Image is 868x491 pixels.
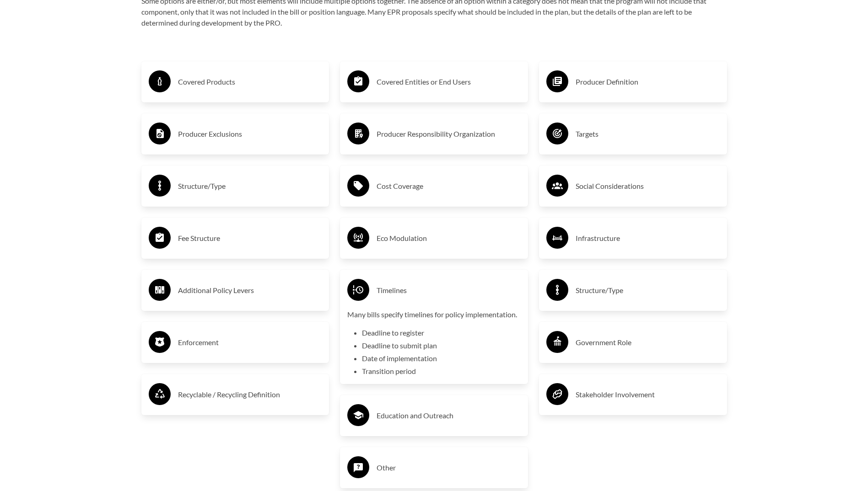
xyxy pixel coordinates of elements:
[377,127,521,141] h3: Producer Responsibility Organization
[576,231,720,245] h3: Infrastructure
[178,127,322,141] h3: Producer Exclusions
[178,335,322,350] h3: Enforcement
[576,179,720,193] h3: Social Considerations
[362,340,521,351] li: Deadline to submit plan
[377,179,521,193] h3: Cost Coverage
[377,460,521,475] h3: Other
[362,366,521,377] li: Transition period
[178,387,322,402] h3: Recyclable / Recycling Definition
[377,283,521,298] h3: Timelines
[178,283,322,298] h3: Additional Policy Levers
[178,179,322,193] h3: Structure/Type
[178,75,322,89] h3: Covered Products
[576,127,720,141] h3: Targets
[362,353,521,364] li: Date of implementation
[576,75,720,89] h3: Producer Definition
[377,231,521,245] h3: Eco Modulation
[347,309,521,320] p: Many bills specify timelines for policy implementation.
[362,327,521,338] li: Deadline to register
[576,335,720,350] h3: Government Role
[377,408,521,423] h3: Education and Outreach
[576,283,720,298] h3: Structure/Type
[178,231,322,245] h3: Fee Structure
[576,387,720,402] h3: Stakeholder Involvement
[377,75,521,89] h3: Covered Entities or End Users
